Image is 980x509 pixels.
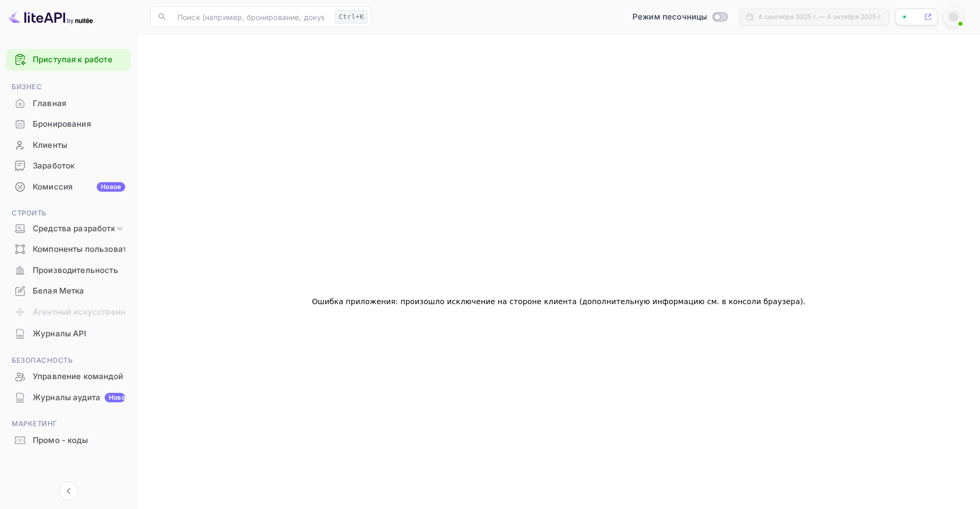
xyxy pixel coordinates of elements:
[33,118,91,130] ya-tr-span: Бронирования
[6,388,130,407] a: Журналы аудитаНовое
[6,366,130,386] a: Управление командой
[33,54,125,66] a: Приступая к работе
[33,435,88,447] ya-tr-span: Промо - коды
[6,114,130,134] a: Бронирования
[6,366,130,387] div: Управление командой
[6,220,130,238] div: Средства разработки
[101,183,121,191] ya-tr-span: Новое
[6,281,130,301] div: Белая Метка
[6,324,130,343] a: Журналы API
[33,181,72,193] ya-tr-span: Комиссия
[6,388,130,408] div: Журналы аудитаНовое
[6,93,130,113] a: Главная
[339,13,364,21] ya-tr-span: Ctrl+K
[12,209,46,217] ya-tr-span: Строить
[33,371,123,383] ya-tr-span: Управление командой
[632,12,707,22] ya-tr-span: Режим песочницы
[6,93,130,114] div: Главная
[171,6,331,27] input: Поиск (например, бронирование, документация)
[33,265,118,277] ya-tr-span: Производительность
[12,356,72,364] ya-tr-span: Безопасность
[33,285,85,297] ya-tr-span: Белая Метка
[8,8,93,25] img: Логотип LiteAPI
[33,98,66,110] ya-tr-span: Главная
[6,324,130,344] div: Журналы API
[33,160,74,172] ya-tr-span: Заработок
[33,328,87,340] ya-tr-span: Журналы API
[6,177,130,196] a: КомиссияНовое
[33,243,214,256] ya-tr-span: Компоненты пользовательского интерфейса
[6,239,130,259] a: Компоненты пользовательского интерфейса
[12,82,42,91] ya-tr-span: Бизнес
[33,54,113,64] ya-tr-span: Приступая к работе
[6,49,130,71] div: Приступая к работе
[628,11,731,23] div: Переключиться в производственный режим
[33,223,120,235] ya-tr-span: Средства разработки
[6,135,130,156] div: Клиенты
[6,156,130,175] a: Заработок
[12,419,58,428] ya-tr-span: Маркетинг
[6,239,130,260] div: Компоненты пользовательского интерфейса
[6,177,130,197] div: КомиссияНовое
[33,392,100,404] ya-tr-span: Журналы аудита
[758,13,882,21] ya-tr-span: 4 сентября 2025 г. — 4 октября 2025 г.
[6,430,130,450] a: Промо - коды
[6,156,130,176] div: Заработок
[109,393,129,401] ya-tr-span: Новое
[6,260,130,280] a: Производительность
[6,114,130,135] div: Бронирования
[6,260,130,281] div: Производительность
[312,297,803,306] ya-tr-span: Ошибка приложения: произошло исключение на стороне клиента (дополнительную информацию см. в консо...
[6,135,130,155] a: Клиенты
[803,297,806,306] ya-tr-span: .
[6,430,130,451] div: Промо - коды
[33,139,67,152] ya-tr-span: Клиенты
[59,482,78,501] button: Свернуть навигацию
[6,281,130,300] a: Белая Метка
